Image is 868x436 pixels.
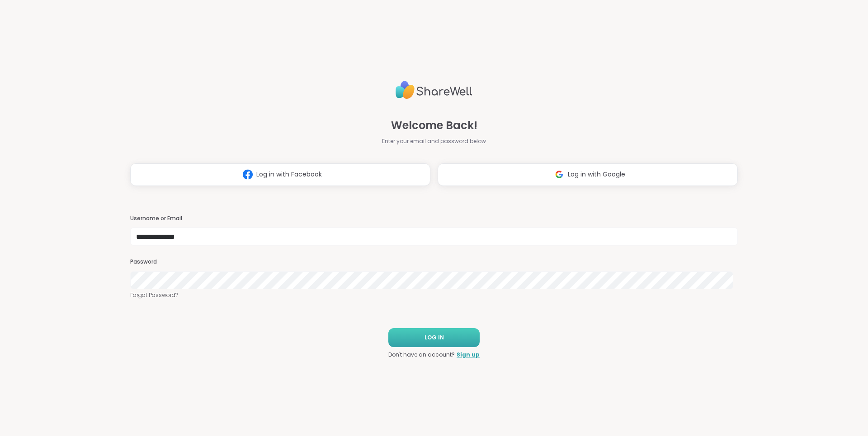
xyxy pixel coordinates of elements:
[425,334,444,342] span: LOG IN
[551,166,568,183] img: ShareWell Logomark
[130,258,738,266] h3: Password
[568,170,625,179] span: Log in with Google
[388,328,480,347] button: LOG IN
[130,215,738,223] h3: Username or Email
[388,351,455,359] span: Don't have an account?
[130,163,430,186] button: Log in with Facebook
[130,291,738,299] a: Forgot Password?
[256,170,322,179] span: Log in with Facebook
[382,137,486,145] span: Enter your email and password below
[391,117,477,134] span: Welcome Back!
[239,166,256,183] img: ShareWell Logomark
[457,351,480,359] a: Sign up
[438,163,738,186] button: Log in with Google
[396,77,472,103] img: ShareWell Logo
